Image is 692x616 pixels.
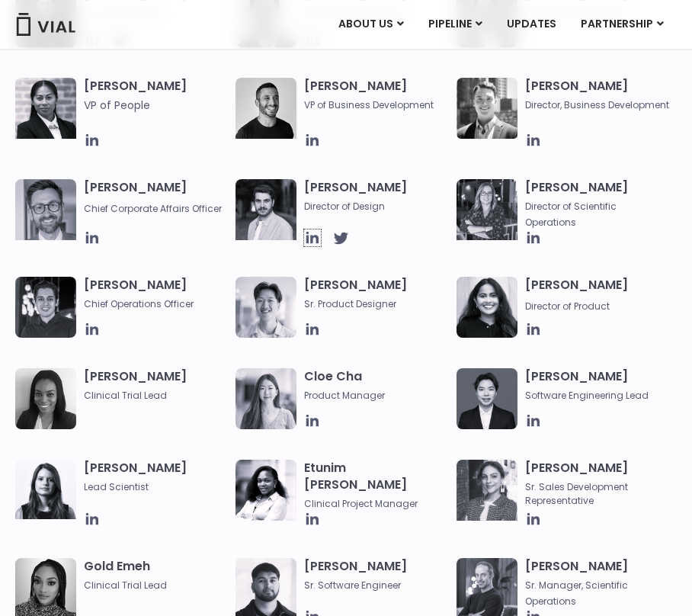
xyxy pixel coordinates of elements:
h3: [PERSON_NAME] [84,368,228,403]
img: Vial Logo [15,13,76,36]
span: Sr. Product Designer [304,297,448,311]
span: Director of Scientific Operations [525,200,617,229]
h3: [PERSON_NAME] [525,558,669,608]
span: Sr. Sales Development Representative [525,480,669,508]
img: Headshot of smiling man named Albert [235,179,296,240]
span: Product Manager [304,389,448,403]
img: Brennan [235,277,296,338]
span: Sr. Manager, Scientific Operations [525,579,628,608]
img: Smiling woman named Gabriella [457,460,517,521]
a: ABOUT USMenu Toggle [326,11,415,37]
span: Lead Scientist [84,480,228,494]
h3: [PERSON_NAME] [84,179,228,216]
h3: [PERSON_NAME] [525,368,669,403]
img: Catie [15,78,76,139]
img: Headshot of smiling woman named Sarah [457,179,517,240]
img: A black and white photo of a man smiling. [235,78,296,139]
h3: Etunim [PERSON_NAME] [304,460,448,511]
h3: [PERSON_NAME] [525,277,669,313]
a: UPDATES [495,11,568,37]
span: Sr. Software Engineer [304,579,448,592]
a: PARTNERSHIPMenu Toggle [569,11,676,37]
h3: [PERSON_NAME] [525,179,669,229]
h3: Gold Emeh [84,558,228,592]
span: VP of Business Development [304,98,448,112]
h3: [PERSON_NAME] [84,277,228,311]
span: Director of Product [525,300,610,313]
h3: [PERSON_NAME] [84,460,228,494]
span: Director, Business Development [525,98,669,112]
h3: [PERSON_NAME] [525,460,669,508]
h3: [PERSON_NAME] [525,78,669,112]
h3: [PERSON_NAME] [304,179,448,213]
h3: Cloe Cha [304,368,448,403]
img: Cloe [235,368,296,429]
span: VP of People [84,98,228,112]
span: Clinical Trial Lead [84,579,228,592]
h3: [PERSON_NAME] [304,78,448,112]
span: Chief Corporate Affairs Officer [84,202,222,215]
h3: [PERSON_NAME] [84,78,228,132]
img: Paolo-M [15,179,76,240]
img: A black and white photo of a woman smiling. [15,368,76,429]
img: A black and white photo of a smiling man in a suit at ARVO 2023. [457,78,517,139]
img: Smiling woman named Dhruba [457,277,517,338]
span: Clinical Trial Lead [84,389,228,403]
h3: [PERSON_NAME] [304,558,448,592]
span: Chief Operations Officer [84,297,228,311]
a: PIPELINEMenu Toggle [416,11,494,37]
span: Director of Design [304,200,448,213]
img: Headshot of smiling man named Josh [15,277,76,338]
h3: [PERSON_NAME] [304,277,448,311]
img: Headshot of smiling woman named Elia [15,460,76,520]
span: Software Engineering Lead [525,389,669,403]
img: Image of smiling woman named Etunim [235,460,296,521]
span: Clinical Project Manager [304,497,448,511]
